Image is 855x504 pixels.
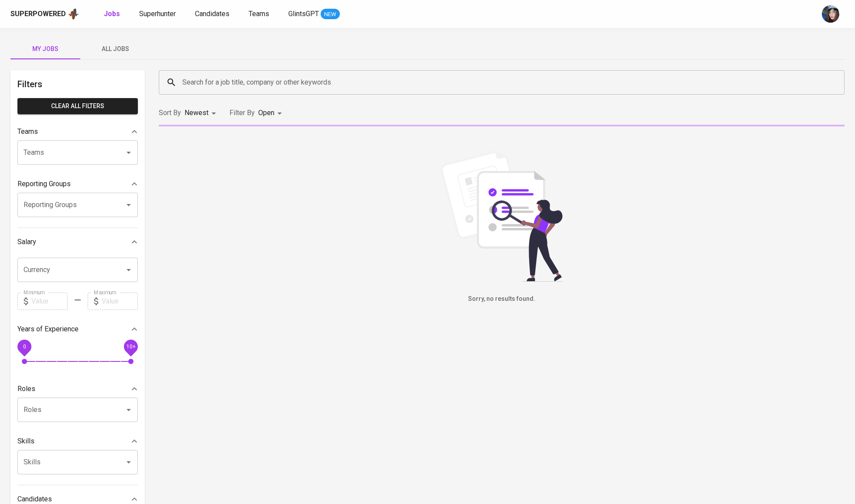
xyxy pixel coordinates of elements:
[68,7,79,20] img: app logo
[139,9,178,20] a: Superhunter
[31,293,68,310] input: Value
[17,320,138,338] div: Years of Experience
[126,343,135,349] span: 10+
[195,10,229,18] span: Candidates
[104,10,120,18] b: Jobs
[10,9,66,19] div: Superpowered
[249,10,269,18] span: Teams
[17,98,138,114] button: Clear All filters
[16,44,75,54] span: My Jobs
[17,233,138,251] div: Salary
[102,293,138,310] input: Value
[17,436,34,446] p: Skills
[123,456,135,468] button: Open
[249,9,271,20] a: Teams
[17,179,71,189] p: Reporting Groups
[17,126,38,137] p: Teams
[321,10,340,19] span: NEW
[229,108,255,118] p: Filter By
[123,146,135,159] button: Open
[185,108,209,118] p: Newest
[123,404,135,416] button: Open
[123,264,135,276] button: Open
[258,105,285,121] div: Open
[17,123,138,140] div: Teams
[23,343,26,349] span: 0
[288,9,340,20] a: GlintsGPT NEW
[159,108,181,118] p: Sort By
[288,10,319,18] span: GlintsGPT
[159,294,845,304] h6: Sorry, no results found.
[85,44,145,54] span: All Jobs
[17,380,138,398] div: Roles
[24,101,131,112] span: Clear All filters
[17,237,36,247] p: Salary
[822,5,839,23] img: diazagista@glints.com
[17,324,79,334] p: Years of Experience
[17,384,35,394] p: Roles
[10,7,79,20] a: Superpoweredapp logo
[139,10,176,18] span: Superhunter
[185,105,219,121] div: Newest
[17,432,138,450] div: Skills
[17,175,138,193] div: Reporting Groups
[195,9,231,20] a: Candidates
[104,9,122,20] a: Jobs
[258,109,274,117] span: Open
[17,77,138,91] h6: Filters
[123,199,135,211] button: Open
[436,151,567,282] img: file_searching.svg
